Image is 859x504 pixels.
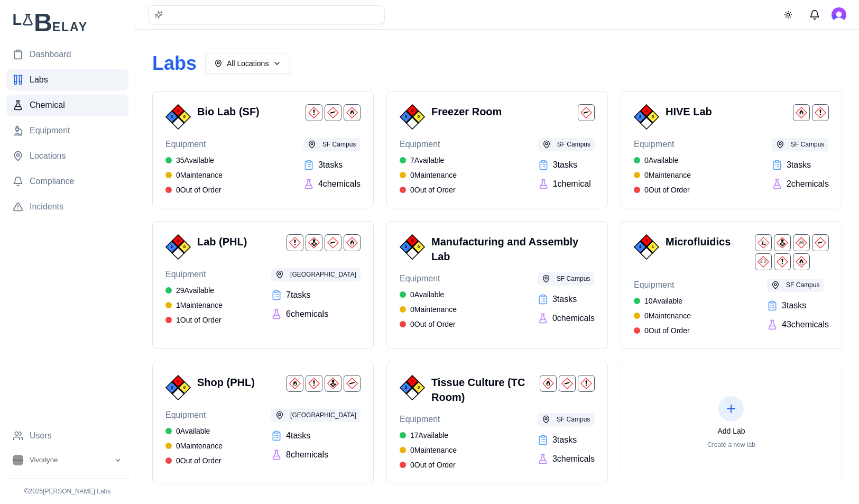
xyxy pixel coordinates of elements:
[271,409,361,421] button: [GEOGRAPHIC_DATA]
[6,120,128,141] a: Equipment
[782,299,806,312] span: 3 task s
[183,384,186,391] span: 0
[183,244,186,250] span: 0
[552,293,577,306] span: 3 task s
[578,104,595,121] img: Compressed Gas
[538,138,595,151] button: SF Campus
[431,375,535,405] h3: Tissue Culture (TC Room)
[405,384,407,391] span: 2
[787,178,829,190] span: 2 chemical s
[286,308,328,320] span: 6 chemical s
[325,375,341,392] img: Health Hazard
[6,69,128,90] a: Labs
[318,159,343,171] span: 3 task s
[176,155,214,166] span: 35 Available
[832,7,846,22] button: Open user button
[176,185,221,195] span: 0 Out of Order
[645,237,648,244] span: 4
[410,319,456,329] span: 0 Out of Order
[552,453,595,465] span: 3 chemical s
[171,244,173,250] span: 2
[30,200,63,213] span: Incidents
[652,114,654,120] span: 0
[165,138,223,151] span: Equipment
[645,107,648,114] span: 3
[644,310,691,321] span: 0 Maintenance
[306,104,322,121] img: Harmful
[767,279,824,291] button: SF Campus
[6,95,128,116] a: Chemical
[634,138,691,151] span: Equipment
[306,375,322,392] img: Harmful
[553,159,577,171] span: 3 task s
[832,7,846,22] img: Lois Tolvinski
[804,4,825,25] button: Messages
[286,289,310,301] span: 7 task s
[644,296,682,306] span: 10 Available
[418,384,420,391] span: 0
[538,413,594,426] button: SF Campus
[176,300,223,310] span: 1 Maintenance
[287,375,303,392] img: Flammable
[344,234,361,251] img: Flammable
[755,234,772,251] img: Environmental Hazard
[6,171,128,192] a: Compliance
[707,426,755,436] div: Add Lab
[177,378,179,384] span: 3
[325,104,341,121] img: Compressed Gas
[411,237,413,244] span: 0
[410,170,457,180] span: 0 Maintenance
[644,325,690,336] span: 0 Out of Order
[644,170,691,180] span: 0 Maintenance
[410,430,448,441] span: 17 Available
[171,114,173,120] span: 2
[793,234,810,251] img: Toxic
[152,53,197,74] h1: Labs
[400,138,457,151] span: Equipment
[286,429,310,442] span: 4 task s
[176,441,223,451] span: 0 Maintenance
[344,104,361,121] img: Flammable
[552,312,595,325] span: 0 chemical s
[418,114,420,120] span: 0
[183,114,186,120] span: 0
[410,460,456,470] span: 0 Out of Order
[431,104,574,119] h3: Freezer Room
[197,234,282,249] h3: Lab (PHL)
[774,234,791,251] img: Health Hazard
[707,441,755,449] div: Create a new lab
[6,145,128,167] a: Locations
[411,107,413,114] span: 0
[774,253,791,270] img: Harmful
[540,375,557,392] img: Flammable
[176,285,214,296] span: 29 Available
[652,244,654,250] span: 1
[410,289,444,300] span: 0 Available
[6,451,128,470] button: Open organization switcher
[644,155,678,166] span: 0 Available
[177,237,179,244] span: 3
[559,375,576,392] img: Compressed Gas
[176,315,221,325] span: 1 Out of Order
[410,155,444,166] span: 7 Available
[779,5,798,24] button: Toggle theme
[666,104,789,119] h3: HIVE Lab
[644,185,690,195] span: 0 Out of Order
[552,434,577,446] span: 3 task s
[755,253,772,270] img: Corrosive
[666,234,751,249] h3: Microfluidics
[6,487,128,496] p: © 2025 [PERSON_NAME] Labs
[286,448,328,461] span: 8 chemical s
[165,268,223,281] span: Equipment
[782,318,829,331] span: 43 chemical s
[303,138,360,151] button: SF Campus
[205,53,290,74] button: All Locations
[306,234,322,251] img: Health Hazard
[30,455,58,465] span: Vivodyne
[197,375,282,390] h3: Shop (PHL)
[287,234,303,251] img: Harmful
[793,104,810,121] img: Flammable
[431,234,590,264] h3: Manufacturing and Assembly Lab
[197,104,301,119] h3: Bio Lab (SF)
[405,114,407,120] span: 3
